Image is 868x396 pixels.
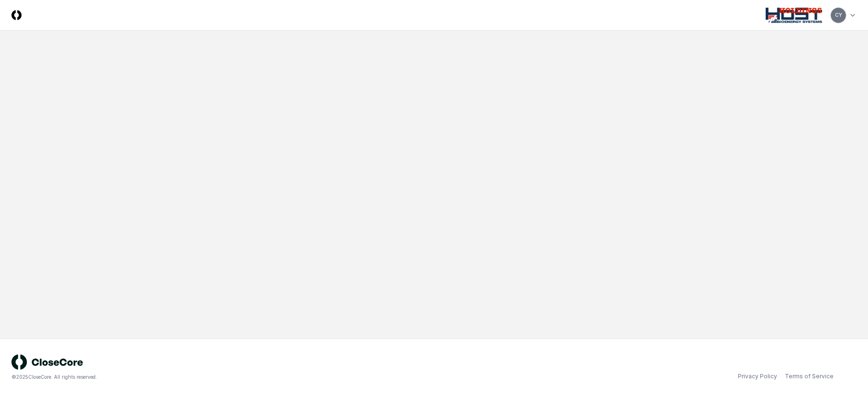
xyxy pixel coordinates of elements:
[11,354,83,370] img: logo
[11,10,22,20] img: Logo
[766,8,823,23] img: Host NA Holdings logo
[785,372,834,381] a: Terms of Service
[11,374,434,381] div: © 2025 CloseCore. All rights reserved.
[830,7,847,24] button: CY
[835,11,842,19] span: CY
[738,372,777,381] a: Privacy Policy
